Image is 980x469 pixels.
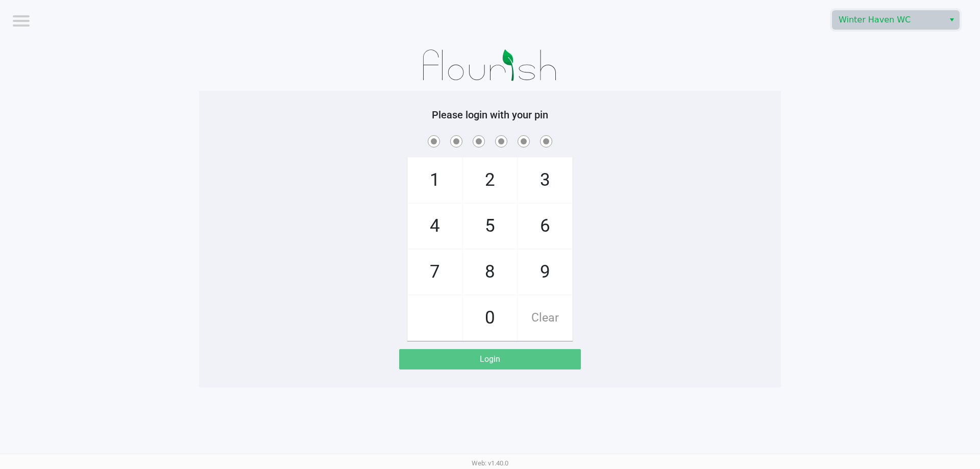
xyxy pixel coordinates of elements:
[518,295,572,340] span: Clear
[839,14,938,26] span: Winter Haven WC
[408,158,462,203] span: 1
[518,204,572,249] span: 6
[463,250,517,294] span: 8
[472,459,508,467] span: Web: v1.40.0
[408,250,462,294] span: 7
[944,11,959,29] button: Select
[463,295,517,340] span: 0
[408,204,462,249] span: 4
[518,250,572,294] span: 9
[463,204,517,249] span: 5
[463,158,517,203] span: 2
[207,109,773,121] h5: Please login with your pin
[518,158,572,203] span: 3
